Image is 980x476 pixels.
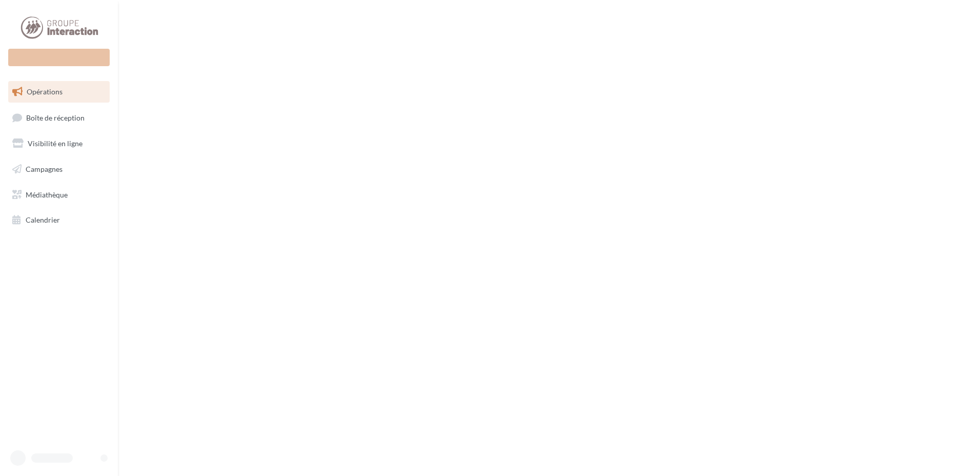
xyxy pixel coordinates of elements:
[26,113,85,122] span: Boîte de réception
[28,139,83,148] span: Visibilité en ligne
[6,158,112,180] a: Campagnes
[26,190,68,199] span: Médiathèque
[27,87,63,96] span: Opérations
[6,209,112,231] a: Calendrier
[26,165,63,173] span: Campagnes
[6,81,112,103] a: Opérations
[8,49,110,66] div: Nouvelle campagne
[26,215,60,224] span: Calendrier
[6,133,112,154] a: Visibilité en ligne
[6,184,112,206] a: Médiathèque
[6,107,112,129] a: Boîte de réception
